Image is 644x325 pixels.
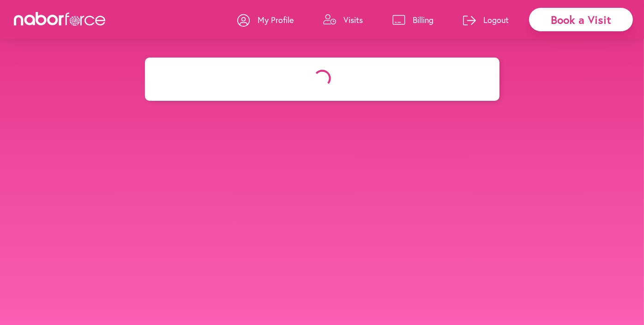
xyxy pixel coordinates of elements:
p: Billing [413,14,433,25]
p: Logout [483,14,509,25]
p: My Profile [258,14,294,25]
div: Book a Visit [529,8,633,31]
a: Visits [323,6,363,34]
a: My Profile [237,6,294,34]
p: Visits [343,14,363,25]
a: Billing [392,6,433,34]
a: Logout [463,6,509,34]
